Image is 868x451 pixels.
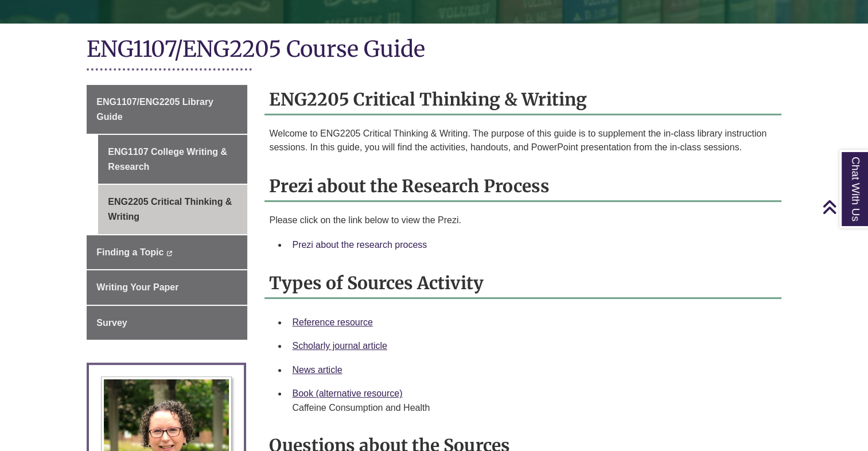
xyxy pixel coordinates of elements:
[96,97,213,122] span: ENG1107/ENG2205 Library Guide
[96,282,178,292] span: Writing Your Paper
[87,306,247,340] a: Survey
[96,318,127,328] span: Survey
[292,240,427,250] a: Prezi about the research process
[98,135,247,184] a: ENG1107 College Writing & Research
[822,199,865,215] a: Back to Top
[269,127,776,154] p: Welcome to ENG2205 Critical Thinking & Writing. The purpose of this guide is to supplement the in...
[87,35,781,65] h1: ENG1107/ENG2205 Course Guide
[96,247,164,257] span: Finding a Topic
[292,401,772,415] div: Caffeine Consumption and Health
[87,85,247,134] a: ENG1107/ENG2205 Library Guide
[87,270,247,305] a: Writing Your Paper
[87,235,247,270] a: Finding a Topic
[264,85,781,115] h2: ENG2205 Critical Thinking & Writing
[264,269,781,299] h2: Types of Sources Activity
[292,317,373,327] a: Reference resource
[269,213,776,227] p: Please click on the link below to view the Prezi.
[264,172,781,202] h2: Prezi about the Research Process
[166,251,173,256] i: This link opens in a new window
[87,85,247,340] div: Guide Page Menu
[292,388,402,398] a: Book (alternative resource)
[292,341,387,351] a: Scholarly journal article
[98,185,247,234] a: ENG2205 Critical Thinking & Writing
[292,365,342,375] a: News article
